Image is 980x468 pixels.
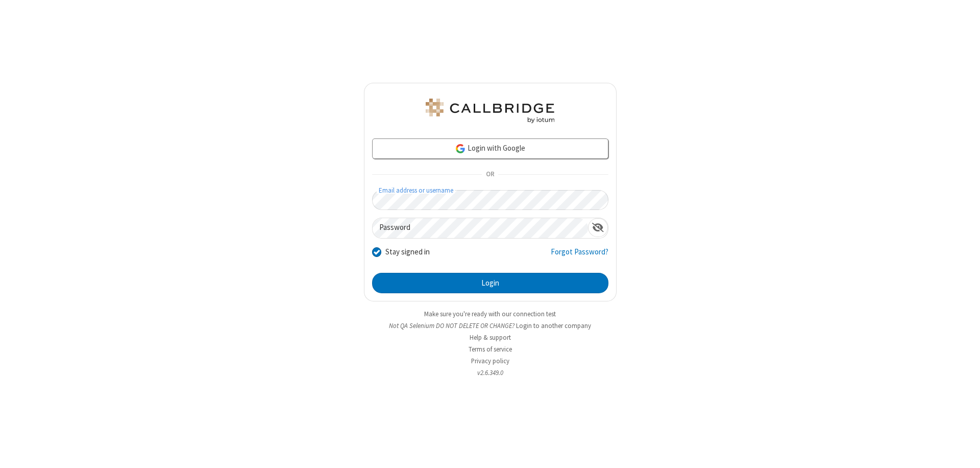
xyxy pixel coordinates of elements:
span: OR [482,168,498,182]
img: QA Selenium DO NOT DELETE OR CHANGE [424,99,556,123]
a: Login with Google [372,138,608,159]
button: Login to another company [516,321,591,331]
a: Forgot Password? [551,246,608,266]
img: google-icon.png [455,143,466,154]
input: Password [373,218,588,238]
input: Email address or username [372,190,608,210]
a: Make sure you're ready with our connection test [424,310,556,318]
li: v2.6.349.0 [364,368,617,378]
label: Stay signed in [385,246,430,258]
div: Show password [588,218,608,237]
li: Not QA Selenium DO NOT DELETE OR CHANGE? [364,321,617,331]
a: Terms of service [469,345,512,354]
a: Privacy policy [471,357,509,365]
a: Help & support [470,333,511,342]
button: Login [372,273,608,293]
